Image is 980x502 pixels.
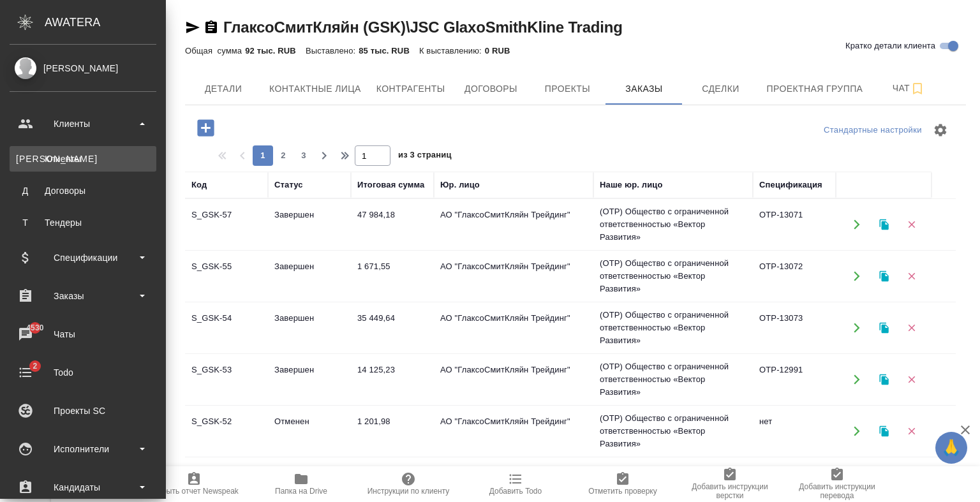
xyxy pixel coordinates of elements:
[10,114,156,133] div: Клиенты
[843,263,870,290] button: Открыть
[293,145,314,166] button: 3
[10,61,156,75] div: [PERSON_NAME]
[593,199,753,250] td: (OTP) Общество с ограниченной ответственностью «Вектор Развития»
[268,409,351,454] td: Отменен
[351,254,434,299] td: 1 671,55
[19,321,51,334] span: 4530
[185,409,268,454] td: S_GSK-52
[10,286,156,306] div: Заказы
[871,263,897,290] button: Клонировать
[10,146,156,172] a: [PERSON_NAME]Клиенты
[485,46,520,55] p: 0 RUB
[185,202,268,247] td: S_GSK-57
[569,466,676,502] button: Отметить проверку
[359,46,419,55] p: 85 тыс. RUB
[871,418,897,445] button: Клонировать
[188,115,223,141] button: Добавить проект
[268,254,351,299] td: Завершен
[185,254,268,299] td: S_GSK-55
[273,149,293,162] span: 2
[273,145,293,166] button: 2
[185,46,245,55] p: Общая сумма
[588,487,657,496] span: Отметить проверку
[185,20,200,35] button: Скопировать ссылку для ЯМессенджера
[268,306,351,350] td: Завершен
[351,409,434,454] td: 1 201,98
[10,401,156,420] div: Проекты SC
[10,478,156,497] div: Кандидаты
[306,46,359,55] p: Выставлено:
[753,202,836,247] td: OTP-13071
[684,482,776,500] span: Добавить инструкции верстки
[434,306,593,350] td: АО "ГлаксоСмитКляйн Трейдинг"
[351,357,434,402] td: 14 125,23
[871,367,897,393] button: Клонировать
[45,10,166,35] div: AWATERA
[843,315,870,341] button: Открыть
[843,367,870,393] button: Открыть
[898,212,924,238] button: Удалить
[10,178,156,203] a: ДДоговоры
[3,357,163,388] a: 2Todo
[537,81,598,97] span: Проекты
[398,147,452,166] span: из 3 страниц
[935,432,967,464] button: 🙏
[204,20,219,35] button: Скопировать ссылку
[268,357,351,402] td: Завершен
[759,179,822,191] div: Спецификация
[269,81,361,97] span: Контактные лица
[223,18,623,36] a: ГлаксоСмитКляйн (GSK)\JSC GlaxoSmithKline Trading
[245,46,306,55] p: 92 тыс. RUB
[3,318,163,350] a: 4530Чаты
[753,254,836,299] td: OTP-13072
[898,315,924,341] button: Удалить
[925,115,956,145] span: Настроить таблицу
[268,202,351,247] td: Завершен
[10,363,156,382] div: Todo
[351,306,434,350] td: 35 449,64
[898,263,924,290] button: Удалить
[25,360,45,373] span: 2
[10,439,156,459] div: Исполнители
[367,487,450,496] span: Инструкции по клиенту
[871,212,897,238] button: Клонировать
[434,254,593,299] td: АО "ГлаксоСмитКляйн Трейдинг"
[593,251,753,302] td: (OTP) Общество с ограниченной ответственностью «Вектор Развития»
[140,466,248,502] button: Открыть отчет Newspeak
[275,487,327,496] span: Папка на Drive
[355,466,462,502] button: Инструкции по клиенту
[600,179,663,191] div: Наше юр. лицо
[193,81,254,97] span: Детали
[351,202,434,247] td: 47 984,18
[593,406,753,457] td: (OTP) Общество с ограниченной ответственностью «Вектор Развития»
[791,482,883,500] span: Добавить инструкции перевода
[16,152,150,165] div: Клиенты
[766,81,863,97] span: Проектная группа
[898,367,924,393] button: Удалить
[593,354,753,405] td: (OTP) Общество с ограниченной ответственностью «Вектор Развития»
[434,202,593,247] td: АО "ГлаксоСмитКляйн Трейдинг"
[440,179,480,191] div: Юр. лицо
[462,466,569,502] button: Добавить Todo
[593,302,753,353] td: (OTP) Общество с ограниченной ответственностью «Вектор Развития»
[434,409,593,454] td: АО "ГлаксоСмитКляйн Трейдинг"
[690,81,751,97] span: Сделки
[419,46,485,55] p: К выставлению:
[149,487,239,496] span: Открыть отчет Newspeak
[898,418,924,445] button: Удалить
[489,487,542,496] span: Добавить Todo
[460,81,521,97] span: Договоры
[376,81,445,97] span: Контрагенты
[10,248,156,267] div: Спецификации
[843,418,870,445] button: Открыть
[10,325,156,344] div: Чаты
[185,357,268,402] td: S_GSK-53
[3,395,163,427] a: Проекты SC
[843,212,870,238] button: Открыть
[248,466,355,502] button: Папка на Drive
[274,179,303,191] div: Статус
[293,149,314,162] span: 3
[434,357,593,402] td: АО "ГлаксоСмитКляйн Трейдинг"
[16,216,150,229] div: Тендеры
[10,210,156,235] a: ТТендеры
